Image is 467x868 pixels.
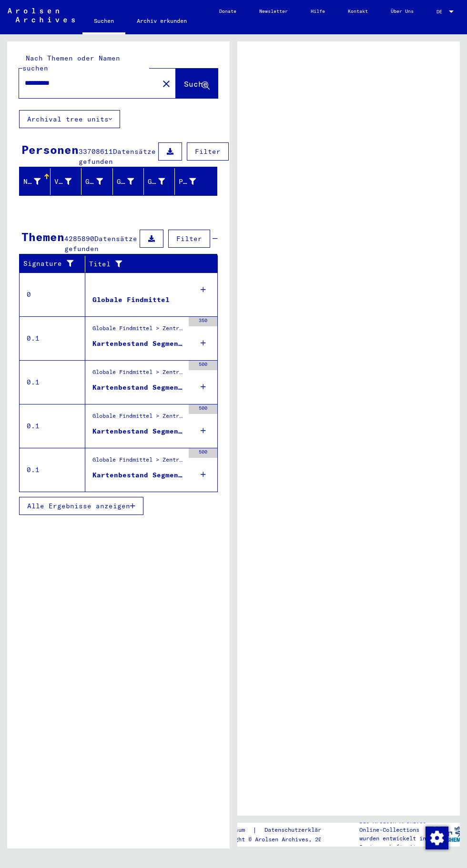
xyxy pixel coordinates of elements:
[20,273,85,316] td: 0
[426,827,448,849] img: Zustimmung ändern
[51,168,81,195] mat-header-cell: Vorname
[359,817,432,834] p: Die Arolsen Archives Online-Collections
[79,147,156,166] span: Datensätze gefunden
[22,54,120,72] mat-label: Nach Themen oder Namen suchen
[92,455,184,469] div: Globale Findmittel > Zentrale Namenkartei > phonetisch sortierte Hinweiskarten, die für die Digit...
[54,177,71,187] div: Vorname
[92,295,170,305] div: Globale Findmittel
[81,168,112,195] mat-header-cell: Geburtsname
[144,168,175,195] mat-header-cell: Geburtsdatum
[23,256,87,272] div: Signature
[92,383,184,393] div: Kartenbestand Segment 1
[125,10,198,32] a: Archiv erkunden
[257,825,343,835] a: Datenschutzerklärung
[19,110,120,128] button: Archival tree units
[175,168,217,195] mat-header-cell: Prisoner #
[85,174,114,189] div: Geburtsname
[92,412,184,425] div: Globale Findmittel > Zentrale Namenkartei > Karten, die während oder unmittelbar vor der sequenti...
[179,174,208,189] div: Prisoner #
[23,177,41,187] div: Nachname
[189,448,217,458] div: 500
[23,259,78,269] div: Signature
[161,78,172,90] mat-icon: close
[64,234,137,253] span: Datensätze gefunden
[359,834,432,851] p: wurden entwickelt in Partnerschaft mit
[92,368,184,381] div: Globale Findmittel > Zentrale Namenkartei > Hinweiskarten und Originale, die in T/D-Fällen aufgef...
[184,79,208,89] span: Suche
[117,174,146,189] div: Geburt‏
[148,174,177,189] div: Geburtsdatum
[215,825,343,835] div: |
[92,426,184,436] div: Kartenbestand Segment 1
[92,470,184,480] div: Kartenbestand Segment 1
[437,9,447,14] span: DE
[19,497,143,515] button: Alle Ergebnisse anzeigen
[195,147,221,156] span: Filter
[20,360,85,404] td: 0.1
[168,230,210,248] button: Filter
[157,74,176,93] button: Clear
[20,316,85,360] td: 0.1
[85,177,102,187] div: Geburtsname
[92,324,184,337] div: Globale Findmittel > Zentrale Namenkartei > Karteikarten, die im Rahmen der sequentiellen Massend...
[89,256,208,272] div: Titel
[189,361,217,370] div: 500
[187,142,229,161] button: Filter
[23,174,52,189] div: Nachname
[148,177,165,187] div: Geburtsdatum
[21,228,64,245] div: Themen
[54,174,83,189] div: Vorname
[117,177,134,187] div: Geburt‏
[21,141,79,158] div: Personen
[179,177,196,187] div: Prisoner #
[92,339,184,349] div: Kartenbestand Segment 1
[176,69,218,98] button: Suche
[27,502,130,510] span: Alle Ergebnisse anzeigen
[189,317,217,326] div: 350
[176,234,202,243] span: Filter
[20,448,85,492] td: 0.1
[215,835,343,844] p: Copyright © Arolsen Archives, 2021
[89,259,199,269] div: Titel
[20,404,85,448] td: 0.1
[82,10,125,34] a: Suchen
[113,168,144,195] mat-header-cell: Geburt‏
[79,147,113,156] span: 33708611
[189,404,217,414] div: 500
[64,234,94,243] span: 4285890
[8,8,75,22] img: Arolsen_neg.svg
[20,168,51,195] mat-header-cell: Nachname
